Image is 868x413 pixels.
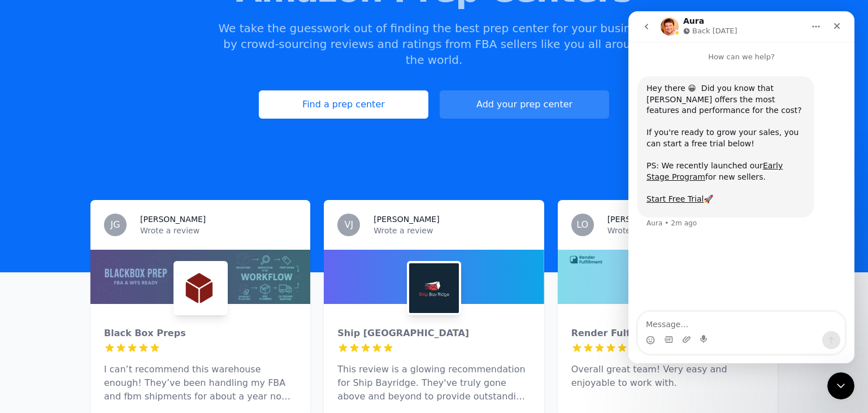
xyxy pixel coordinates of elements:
[104,363,297,403] p: I can’t recommend this warehouse enough! They’ve been handling my FBA and fbm shipments for about...
[571,327,764,340] div: Render Fulfillment
[176,263,225,313] img: Black Box Preps
[374,225,530,236] p: Wrote a review
[628,11,854,363] iframe: Intercom live chat
[337,327,530,340] div: Ship [GEOGRAPHIC_DATA]
[374,214,439,225] h3: [PERSON_NAME]
[409,263,459,313] img: Ship Bay Ridge
[607,225,764,236] p: Wrote a review
[344,220,353,229] span: VJ
[217,20,651,68] p: We take the guesswork out of finding the best prep center for your business by crowd-sourcing rev...
[104,327,297,340] div: Black Box Preps
[571,363,764,390] p: Overall great team! Very easy and enjoyable to work with.
[827,372,854,399] iframe: Intercom live chat
[259,90,428,119] a: Find a prep center
[607,214,673,225] h3: [PERSON_NAME]
[440,90,609,119] button: Add your prep center
[140,225,297,236] p: Wrote a review
[337,363,530,403] p: This review is a glowing recommendation for Ship Bayridge. They've truly gone above and beyond to...
[576,220,588,229] span: LO
[140,214,206,225] h3: [PERSON_NAME]
[110,220,120,229] span: JG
